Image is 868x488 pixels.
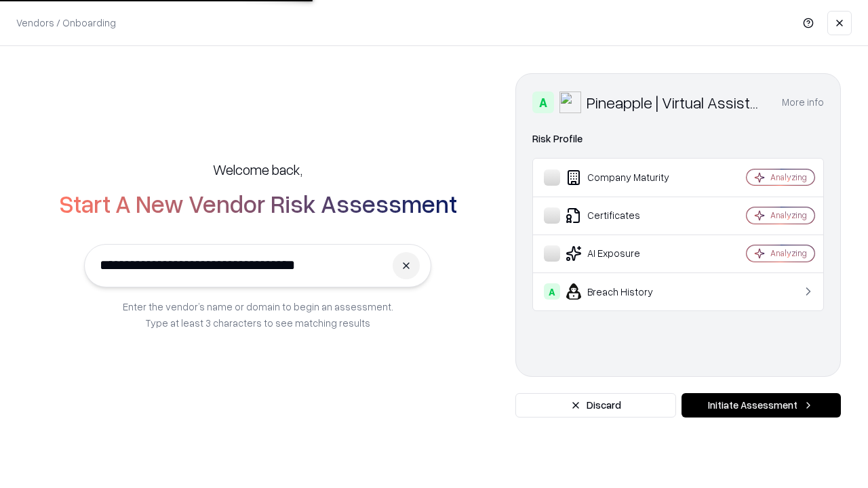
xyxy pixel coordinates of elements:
[123,298,393,331] p: Enter the vendor’s name or domain to begin an assessment. Type at least 3 characters to see match...
[682,393,841,418] button: Initiate Assessment
[544,207,706,224] div: Certificates
[515,393,676,418] button: Discard
[587,91,766,113] div: Pineapple | Virtual Assistant Agency
[59,190,457,217] h2: Start A New Vendor Risk Assessment
[16,16,116,30] p: Vendors / Onboarding
[532,91,554,113] div: A
[559,91,581,113] img: Pineapple | Virtual Assistant Agency
[213,160,302,179] h5: Welcome back,
[544,245,706,262] div: AI Exposure
[770,247,807,259] div: Analyzing
[782,90,824,115] button: More info
[532,131,824,147] div: Risk Profile
[770,209,807,221] div: Analyzing
[770,171,807,183] div: Analyzing
[544,283,706,300] div: Breach History
[544,169,706,186] div: Company Maturity
[544,283,560,300] div: A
